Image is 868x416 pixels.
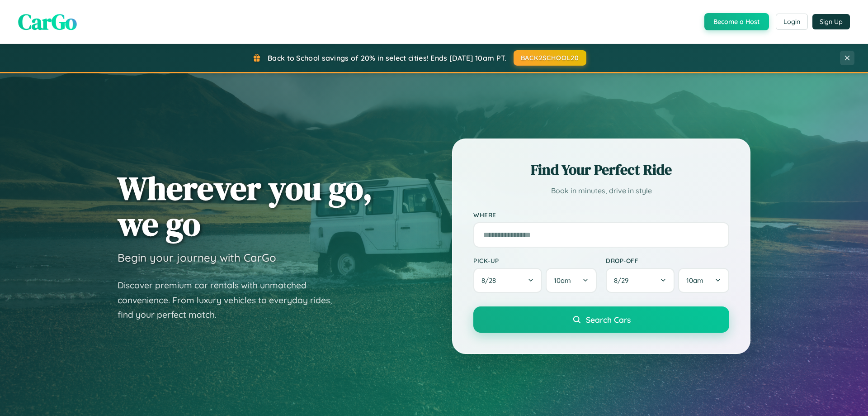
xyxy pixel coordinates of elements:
h2: Find Your Perfect Ride [473,160,729,180]
button: 8/29 [606,268,675,293]
span: CarGo [18,7,77,37]
label: Drop-off [606,257,729,264]
button: 8/28 [473,268,542,293]
span: 10am [554,276,571,285]
button: Sign Up [812,14,850,29]
span: Search Cars [586,315,631,325]
span: 8 / 29 [614,276,633,285]
button: Become a Host [704,13,769,30]
button: Login [776,14,808,30]
label: Where [473,211,729,219]
h1: Wherever you go, we go [118,170,373,242]
p: Discover premium car rentals with unmatched convenience. From luxury vehicles to everyday rides, ... [118,278,344,322]
span: Back to School savings of 20% in select cities! Ends [DATE] 10am PT. [268,53,506,62]
button: Search Cars [473,306,729,333]
span: 8 / 28 [481,276,500,285]
button: 10am [546,268,597,293]
p: Book in minutes, drive in style [473,184,729,197]
label: Pick-up [473,257,597,264]
button: BACK2SCHOOL20 [514,50,586,66]
button: 10am [678,268,729,293]
h3: Begin your journey with CarGo [118,251,276,264]
span: 10am [686,276,703,285]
